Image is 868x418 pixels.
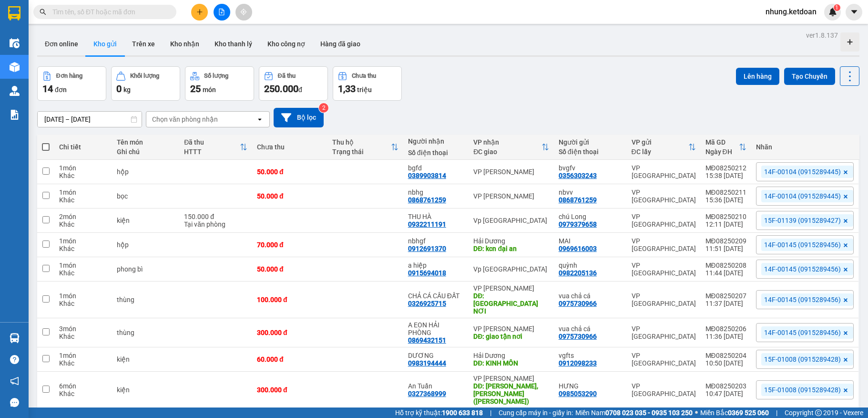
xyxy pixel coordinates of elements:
div: VP [PERSON_NAME] [473,284,549,292]
th: Toggle SortBy [179,135,252,160]
div: 0326925715 [408,300,446,307]
div: 11:37 [DATE] [705,300,746,307]
span: đ [298,86,302,94]
button: Kho thanh lý [207,32,260,55]
div: Trạng thái [332,148,390,156]
div: 0975730966 [559,333,597,340]
th: Toggle SortBy [627,135,701,160]
div: VP [PERSON_NAME] [473,375,549,382]
span: 14F-00104 (0915289445) [764,192,841,200]
img: logo-vxr [8,6,20,21]
strong: 0369 525 060 [728,409,769,417]
div: VP [PERSON_NAME] [473,168,549,176]
div: vgfts [559,352,622,359]
div: 1 món [59,352,107,359]
th: Toggle SortBy [327,135,403,160]
div: 0868761259 [559,196,597,204]
div: 50.000 đ [257,265,323,273]
div: 0327368999 [408,390,446,397]
div: Đã thu [184,138,240,146]
div: ĐC giao [473,148,541,156]
span: 250.000 [264,83,298,94]
button: Khối lượng0kg [111,66,180,101]
div: VP [GEOGRAPHIC_DATA] [632,382,696,397]
div: MĐ08250203 [705,382,746,390]
span: nhung.ketdoan [758,6,824,18]
img: warehouse-icon [10,333,20,343]
span: triệu [357,86,372,94]
div: bọc [117,192,175,200]
div: Ghi chú [117,148,175,156]
div: Khác [59,300,107,307]
div: Người nhận [408,137,464,145]
div: VP [GEOGRAPHIC_DATA] [632,292,696,307]
div: Chưa thu [352,73,376,79]
div: Đã thu [278,73,296,79]
span: copyright [815,409,822,416]
div: MĐ08250207 [705,292,746,300]
div: 1 món [59,188,107,196]
div: 0389903814 [408,172,446,179]
div: 1 món [59,237,107,245]
div: ĐC lấy [632,148,688,156]
div: VP [PERSON_NAME] [473,325,549,333]
div: hộp [117,168,175,176]
button: Số lượng25món [185,66,254,101]
div: Thu hộ [332,138,390,146]
div: Chưa thu [257,143,323,151]
div: DƯƠNG [408,352,464,359]
button: Lên hàng [736,68,779,85]
button: caret-down [846,4,862,21]
div: Tại văn phòng [184,220,247,228]
span: Hỗ trợ kỹ thuật: [395,408,483,418]
span: 15F-01008 (0915289428) [764,386,841,394]
button: Kho công nợ [260,32,313,55]
div: MĐ08250209 [705,237,746,245]
div: kiện [117,386,175,394]
div: A EON HẢI PHÒNG [408,321,464,336]
div: bvgfv [559,164,622,172]
span: 14F-00145 (0915289456) [764,328,841,337]
span: món [203,86,216,94]
span: 14F-00145 (0915289456) [764,240,841,249]
span: đơn [55,86,67,94]
span: 15F-01008 (0915289428) [764,355,841,364]
button: Đơn hàng14đơn [37,66,106,101]
div: Hải Dương [473,352,549,359]
div: 0912691370 [408,245,446,252]
button: file-add [214,4,230,21]
span: 14 [42,83,53,94]
div: Khác [59,172,107,179]
span: | [490,408,491,418]
button: Đã thu250.000đ [259,66,328,101]
div: 0979379658 [559,220,597,228]
div: Đơn hàng [56,73,82,79]
div: VP [PERSON_NAME] [473,192,549,200]
div: DĐ: KINH MÔN [473,359,549,367]
div: 0982205136 [559,269,597,277]
div: VP [GEOGRAPHIC_DATA] [632,164,696,179]
div: Khác [59,390,107,397]
input: Select a date range. [38,112,142,127]
div: thùng [117,296,175,303]
div: 11:44 [DATE] [705,269,746,277]
span: 14F-00104 (0915289445) [764,167,841,176]
div: nbhg [408,188,464,196]
div: Khác [59,245,107,252]
div: Khác [59,333,107,340]
div: 0969616003 [559,245,597,252]
div: 0983194444 [408,359,446,367]
span: 1,33 [338,83,356,94]
div: VP [GEOGRAPHIC_DATA] [632,237,696,252]
div: Hải Dương [473,237,549,245]
span: Cung cấp máy in - giấy in: [499,408,573,418]
div: 10:47 [DATE] [705,390,746,397]
button: aim [235,4,252,21]
div: 0985053290 [559,390,597,397]
span: 15F-01139 (0915289427) [764,216,841,225]
div: VP nhận [473,138,541,146]
div: 150.000 đ [184,213,247,220]
button: Hàng đã giao [313,32,368,55]
div: bgfd [408,164,464,172]
div: 70.000 đ [257,241,323,249]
